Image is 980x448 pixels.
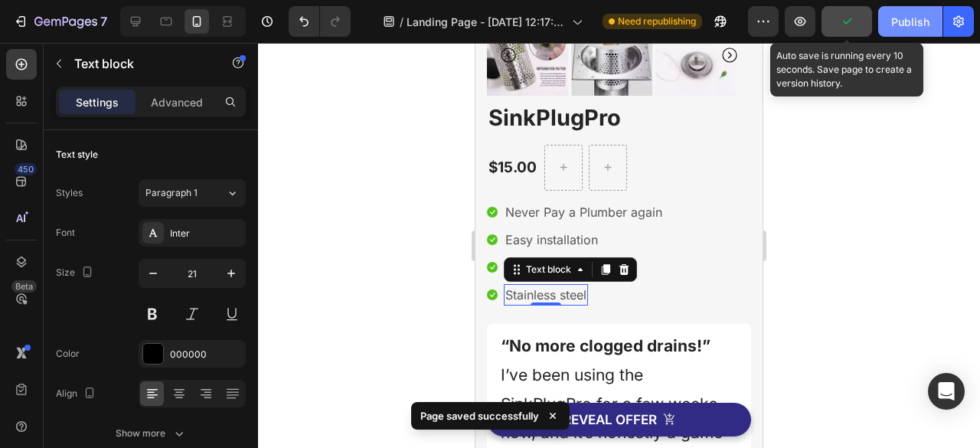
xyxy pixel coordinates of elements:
div: Beta [11,280,37,293]
div: Styles [56,186,83,200]
button: Show more [56,420,246,447]
div: Undo/Redo [289,6,351,37]
span: / [400,14,403,30]
div: Size [56,263,96,283]
p: Settings [76,94,119,110]
div: Text style [56,148,98,162]
p: Page saved successfully [420,408,539,423]
div: Inter [170,227,242,240]
div: Publish [891,14,929,30]
div: Align [56,384,99,404]
iframe: Design area [475,43,763,448]
div: Show more [116,426,187,441]
span: Paragraph 1 [145,186,198,200]
div: 000000 [170,348,242,361]
p: 7 [100,12,107,31]
div: Open Intercom Messenger [928,373,965,410]
button: Publish [878,6,942,37]
div: 450 [15,163,37,175]
div: Color [56,347,80,361]
span: Landing Page - [DATE] 12:17:24 [407,14,566,30]
button: Paragraph 1 [139,179,246,207]
span: Need republishing [618,15,696,28]
p: Advanced [151,94,203,110]
p: Text block [74,54,204,73]
div: Font [56,226,75,240]
button: 7 [6,6,114,37]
